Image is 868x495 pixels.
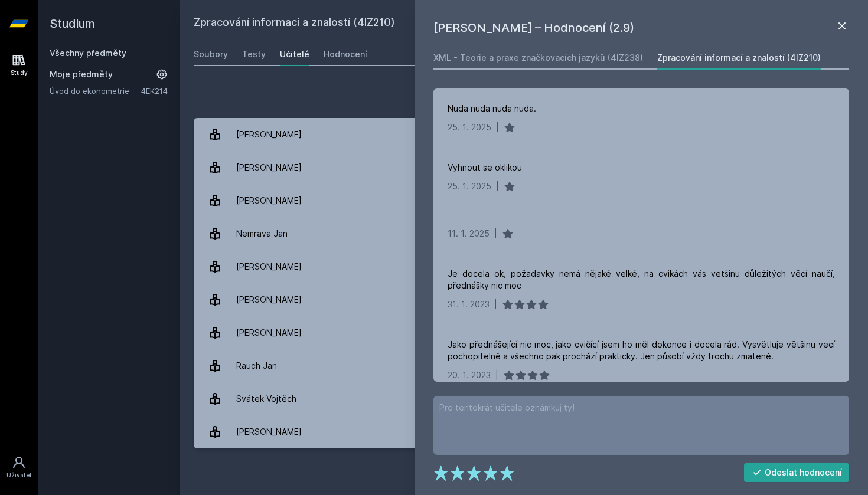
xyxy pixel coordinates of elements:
[448,181,491,192] div: 25. 1. 2025
[236,387,296,411] div: Svátek Vojtěch
[236,123,302,146] div: [PERSON_NAME]
[242,42,266,66] a: Testy
[494,228,497,240] div: |
[194,283,854,316] a: [PERSON_NAME] 2 hodnocení 5.0
[194,151,854,184] a: [PERSON_NAME] 11 hodnocení 2.9
[194,118,854,151] a: [PERSON_NAME] 7 hodnocení 3.4
[496,181,499,192] div: |
[194,184,854,217] a: [PERSON_NAME] 2 hodnocení 4.0
[50,48,126,58] a: Všechny předměty
[194,48,228,60] div: Soubory
[11,68,28,77] div: Study
[194,217,854,250] a: Nemrava Jan 6 hodnocení 2.3
[236,321,302,345] div: [PERSON_NAME]
[194,250,854,283] a: [PERSON_NAME] 1 hodnocení 5.0
[448,162,522,173] div: Vyhnout se oklikou
[495,369,498,381] div: |
[194,42,228,66] a: Soubory
[194,415,854,448] a: [PERSON_NAME] 9 hodnocení 4.9
[236,189,302,212] div: [PERSON_NAME]
[194,349,854,382] a: Rauch Jan 16 hodnocení 3.3
[236,156,302,179] div: [PERSON_NAME]
[236,420,302,444] div: [PERSON_NAME]
[496,122,499,133] div: |
[50,85,141,97] a: Úvod do ekonometrie
[448,299,490,310] div: 31. 1. 2023
[194,316,854,349] a: [PERSON_NAME] 1 hodnocení 3.0
[6,471,31,480] div: Uživatel
[2,47,35,83] a: Study
[236,255,302,278] div: [PERSON_NAME]
[50,68,113,80] span: Moje předměty
[448,122,491,133] div: 25. 1. 2025
[448,369,491,381] div: 20. 1. 2023
[236,288,302,312] div: [PERSON_NAME]
[236,222,288,245] div: Nemrava Jan
[448,339,835,362] div: Jako přednášející nic moc, jako cvičící jsem ho měl dokonce i docela rád. Vysvětluje většinu vecí...
[448,103,536,114] div: Nuda nuda nuda nuda.
[242,48,266,60] div: Testy
[280,42,309,66] a: Učitelé
[324,48,367,60] div: Hodnocení
[448,228,490,240] div: 11. 1. 2025
[194,382,854,415] a: Svátek Vojtěch 10 hodnocení 3.2
[194,14,722,33] h2: Zpracování informací a znalostí (4IZ210)
[236,354,277,378] div: Rauch Jan
[494,299,497,310] div: |
[141,86,168,96] a: 4EK214
[324,42,367,66] a: Hodnocení
[2,450,35,486] a: Uživatel
[280,48,309,60] div: Učitelé
[448,268,835,291] div: Je docela ok, požadavky nemá nějaké velké, na cvikách vás vetšinu důležitých věcí naučí, přednášk...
